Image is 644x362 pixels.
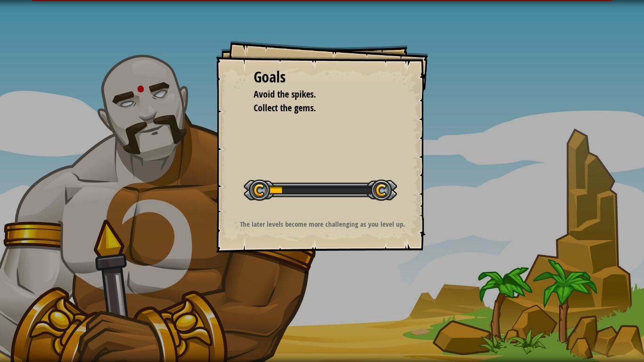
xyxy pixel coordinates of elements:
[254,101,316,114] span: Collect the gems.
[254,88,316,100] span: Avoid the spikes.
[228,219,417,229] p: The later levels become more challenging as you level up.
[254,66,390,88] div: Goals
[242,101,388,115] li: Collect the gems.
[242,88,388,101] li: Avoid the spikes.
